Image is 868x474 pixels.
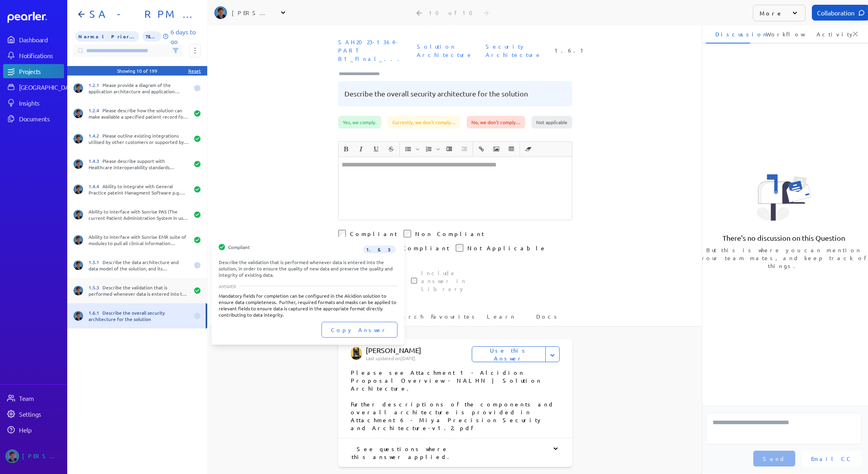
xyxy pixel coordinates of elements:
img: Sam Blight [74,109,83,118]
label: Compliant [350,230,397,238]
span: Decrease Indent [457,142,471,156]
div: Describe the overall security architecture for the solution [89,310,189,322]
span: 75% of Questions Completed [142,31,161,42]
button: Use this Answer [472,346,546,362]
button: Copy Answer [321,322,397,338]
span: 1.5.1 [89,259,102,265]
div: Documents [19,115,63,123]
img: Sam Blight [74,261,83,270]
a: Documents [3,111,64,126]
img: Sam Blight [214,6,227,19]
img: Tung Nguyen [351,347,362,360]
p: But this is where you can mention your team mates, and keep track of things. [700,246,868,270]
input: This checkbox controls whether your answer will be included in the Answer Library for future use [411,278,417,284]
a: Dashboard [3,32,64,47]
div: [PERSON_NAME] [232,9,271,17]
div: Dashboard [19,36,63,43]
img: Sam Blight [74,134,83,144]
p: More [760,9,783,17]
div: Insights [19,99,63,107]
span: 1.5.3 [89,284,102,291]
span: ANSWER [219,284,236,289]
img: Sam Blight [74,235,83,245]
span: Search [390,312,424,325]
a: Team [3,391,64,405]
img: Sam Blight [74,311,83,321]
pre: Describe the overall security architecture for the solution [344,87,528,100]
button: Insert Image [490,142,503,156]
span: Insert Image [489,142,503,156]
div: Not applicable [531,116,572,128]
li: Discussion [706,25,750,43]
div: Please describe support with Healthcare interoperability standards (HL7/FHIR) and format of data ... [89,158,189,170]
div: Ability to integrate with General Practice pateint Managment Software p.g. Best Practice medical ... [89,183,189,196]
span: Copy Answer [331,326,388,334]
span: Insert Unordered List [401,142,421,156]
p: Please see Attachment 1 - Alcidion Proposal Overview - NALHN | Solution Architecture. [351,368,560,392]
label: This checkbox controls whether your answer will be included in the Answer Library for future use [421,269,488,293]
span: 1.6.1 [89,310,102,316]
img: Sam Blight [6,449,19,463]
div: Team [19,394,63,402]
div: Reset [188,68,201,74]
a: Help [3,423,64,437]
span: 1.4.2 [89,132,102,139]
label: Non Compliant [415,230,484,238]
img: Sam Blight [74,185,83,194]
span: Section: Security Architecture [482,39,545,62]
span: Learn [487,312,516,325]
a: [GEOGRAPHIC_DATA] [3,80,64,94]
span: Reference Number: 1.6.1 [551,43,590,58]
button: Insert link [475,142,488,156]
img: Sam Blight [74,210,83,219]
a: Dashboard [8,12,64,23]
img: Sam Blight [74,159,83,169]
div: Settings [19,410,63,418]
div: Describe the validation that is performed whenever data is entered into the solution, in order to... [219,259,397,278]
p: [PERSON_NAME] [366,346,483,355]
span: Docs [536,312,560,325]
div: [PERSON_NAME] [22,449,62,463]
a: Insights [3,96,64,110]
div: 10 of 10 [429,9,477,16]
a: Settings [3,407,64,421]
button: Bold [339,142,353,156]
span: 1.4.3 [89,158,102,164]
span: Insert table [504,142,518,156]
span: Bold [339,142,353,156]
a: Sam Blight's photo[PERSON_NAME] [3,446,64,466]
h1: SA - RPM - Part B1 [86,8,195,21]
span: 1.4.4 [89,183,102,189]
button: Italic [354,142,368,156]
button: Insert Unordered List [401,142,415,156]
div: Describe the validation that is performed whenever data is entered into the solution, in order to... [89,284,189,297]
a: Projects [3,64,64,78]
div: Please provide a diagram of the application architecture and application components with supporti... [89,82,189,94]
button: Underline [369,142,383,156]
div: Projects [19,67,63,75]
button: Insert Ordered List [422,142,435,156]
span: Insert Ordered List [422,142,441,156]
span: Favourites [431,312,477,325]
p: Further descriptions of the components and overall architecture is provided in [351,400,560,416]
div: Describe the data architecture and data model of the solution, and its components, at a high-level [89,259,189,272]
a: Notifications [3,48,64,62]
span: Send [763,455,786,463]
p: Attachment 6 - Miya Precision Security and Architecture-v1.2.pdf [351,416,560,432]
div: See questions where this answer applied. [351,445,560,461]
span: Document: SAH2023-1364-PART B1_Final_Alcidion response.xlsx [335,35,407,66]
div: Showing 10 of 199 [117,68,157,74]
span: Strike through [384,142,398,156]
div: Currently, we don't comply… [388,116,460,128]
span: Email CC [811,455,852,463]
button: Send [753,451,795,466]
button: Increase Indent [443,142,456,156]
div: Ability to interface with Sunrise PAS (The current Patient Administration System in use at [GEOGR... [89,208,189,221]
span: 1.2.1 [89,82,102,88]
button: Strike through [384,142,398,156]
img: Sam Blight [74,83,83,93]
p: There's no discussion on this Question [722,233,845,243]
div: Mandatory fields for completion can be configured in the Alcidion solution to ensure data complet... [219,293,397,318]
div: Notifications [19,51,63,59]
